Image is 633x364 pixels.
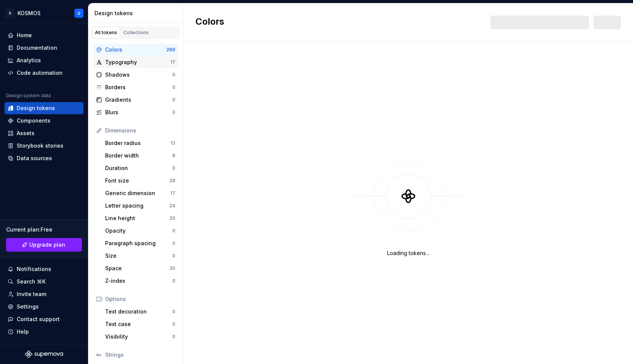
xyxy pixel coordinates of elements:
[105,333,172,340] div: Visibility
[169,178,175,184] div: 28
[105,139,170,147] div: Border radius
[105,265,169,272] div: Space
[17,32,32,39] div: Home
[5,288,83,300] a: Invite team
[5,152,83,164] a: Data sources
[17,117,50,124] div: Components
[5,67,83,79] a: Code automation
[2,5,87,21] button: XKOSMOSG
[17,290,46,298] div: Invite team
[5,263,83,275] button: Notifications
[105,320,172,328] div: Text case
[105,252,172,260] div: Size
[95,30,117,36] div: All tokens
[102,331,178,343] a: Visibility0
[5,42,83,54] a: Documentation
[5,313,83,325] button: Contact support
[172,84,175,90] div: 0
[105,295,175,303] div: Options
[387,249,429,257] div: Loading tokens...
[102,150,178,162] a: Border width8
[5,29,83,41] a: Home
[6,238,82,252] button: Upgrade plan
[93,56,178,68] a: Typography17
[5,140,83,152] a: Storybook stories
[5,115,83,127] a: Components
[5,127,83,139] a: Assets
[172,72,175,78] div: 0
[105,308,172,315] div: Text decoration
[172,309,175,315] div: 0
[170,59,175,65] div: 17
[102,137,178,149] a: Border radius13
[105,84,172,91] div: Borders
[102,162,178,174] a: Duration0
[17,154,52,162] div: Data sources
[172,97,175,103] div: 0
[172,228,175,234] div: 0
[5,9,14,18] div: X
[93,44,178,56] a: Colors299
[170,140,175,146] div: 13
[172,334,175,340] div: 0
[172,253,175,259] div: 0
[5,326,83,338] button: Help
[172,278,175,284] div: 0
[102,262,178,274] a: Space30
[102,237,178,249] a: Paragraph spacing0
[29,241,65,249] span: Upgrade plan
[105,277,172,285] div: Z-index
[17,57,41,64] div: Analytics
[105,214,169,222] div: Line height
[105,109,172,116] div: Blurs
[5,102,83,114] a: Design tokens
[17,44,57,52] div: Documentation
[105,127,175,134] div: Dimensions
[17,265,51,273] div: Notifications
[102,212,178,224] a: Line height20
[172,165,175,171] div: 0
[102,225,178,237] a: Opacity0
[93,69,178,81] a: Shadows0
[17,315,60,323] div: Contact support
[105,152,172,159] div: Border width
[105,189,170,197] div: Generic dimension
[172,153,175,159] div: 8
[105,46,166,54] div: Colors
[169,203,175,209] div: 24
[172,321,175,327] div: 0
[6,93,51,99] div: Design system data
[166,47,175,53] div: 299
[25,350,63,358] svg: Supernova Logo
[105,96,172,104] div: Gradients
[102,200,178,212] a: Letter spacing24
[123,30,149,36] div: Collections
[6,226,82,233] div: Current plan : Free
[172,240,175,246] div: 0
[105,227,172,235] div: Opacity
[17,9,41,17] div: KOSMOS
[170,190,175,196] div: 17
[5,301,83,313] a: Settings
[102,318,178,330] a: Text case0
[5,276,83,288] button: Search ⌘K
[17,278,46,285] div: Search ⌘K
[17,328,29,336] div: Help
[77,10,80,16] div: G
[105,202,169,210] div: Letter spacing
[105,71,172,79] div: Shadows
[102,250,178,262] a: Size0
[93,81,178,93] a: Borders0
[5,54,83,66] a: Analytics
[17,303,39,310] div: Settings
[105,58,170,66] div: Typography
[17,142,63,150] div: Storybook stories
[172,109,175,115] div: 0
[102,175,178,187] a: Font size28
[105,240,172,247] div: Paragraph spacing
[105,164,172,172] div: Duration
[102,275,178,287] a: Z-index0
[17,129,35,137] div: Assets
[93,106,178,118] a: Blurs0
[102,306,178,318] a: Text decoration0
